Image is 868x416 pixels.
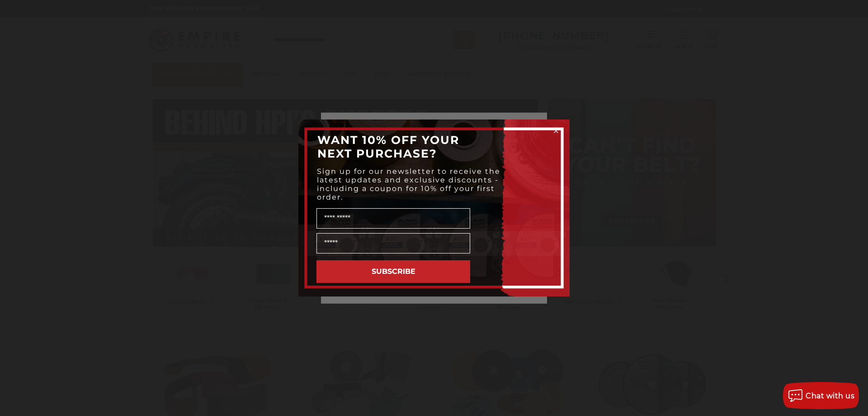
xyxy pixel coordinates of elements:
button: SUBSCRIBE [316,260,470,283]
button: Chat with us [783,382,859,409]
span: WANT 10% OFF YOUR NEXT PURCHASE? [317,133,459,160]
span: Chat with us [806,392,854,400]
span: Sign up for our newsletter to receive the latest updates and exclusive discounts - including a co... [317,167,500,201]
input: Email [316,233,470,253]
button: Close dialog [552,126,561,135]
